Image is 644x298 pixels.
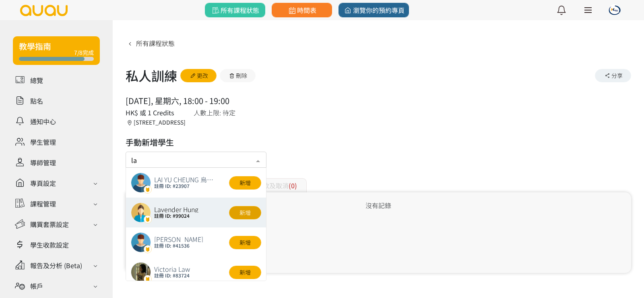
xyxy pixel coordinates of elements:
[126,108,186,117] div: HK$ 或 1 Credits
[229,176,261,190] button: 新增
[194,108,235,117] div: 人數上限: 待定
[154,206,198,213] div: Lavender Hung
[180,69,217,82] a: 更改
[154,183,215,189] span: 註冊 ID: #23907
[339,3,409,17] a: 瀏覽你的預約專頁
[154,213,198,219] span: 註冊 ID: #99024
[30,178,56,188] div: 專頁設定
[144,215,152,223] img: badge.png
[246,178,307,192] div: 退款及取消
[30,260,82,270] div: 報告及分析 (Beta)
[220,69,256,82] button: 刪除
[30,199,56,208] div: 課程管理
[126,95,235,107] div: [DATE], 星期六, 18:00 - 19:00
[211,5,259,15] span: 所有課程狀態
[126,38,175,48] a: 所有課程狀態
[154,266,190,272] div: Victoria Law
[154,176,215,183] div: LAI YU CHEUNG 烏蠅哥
[126,136,266,148] h3: 手動新增學生
[343,5,405,15] span: 瀏覽你的預約專頁
[229,206,261,219] button: 新增
[154,272,190,279] span: 註冊 ID: #83724
[287,5,316,15] span: 時間表
[134,200,623,210] div: 沒有記錄
[272,3,332,17] a: 時間表
[205,3,265,17] a: 所有課程狀態
[30,219,69,229] div: 購買套票設定
[144,245,152,253] img: badge.png
[131,154,261,164] input: 請選擇現有學生
[144,275,152,283] img: badge.png
[19,5,68,16] img: logo.svg
[30,281,43,291] div: 帳戶
[126,118,186,127] div: [STREET_ADDRESS]
[289,181,297,190] span: (0)
[126,66,177,85] h1: 私人訓練
[136,38,175,48] span: 所有課程狀態
[595,69,631,82] div: 分享
[144,185,152,194] img: badge.png
[154,242,203,249] span: 註冊 ID: #41536
[229,236,261,249] button: 新增
[229,266,261,279] button: 新增
[154,236,203,242] div: [PERSON_NAME]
